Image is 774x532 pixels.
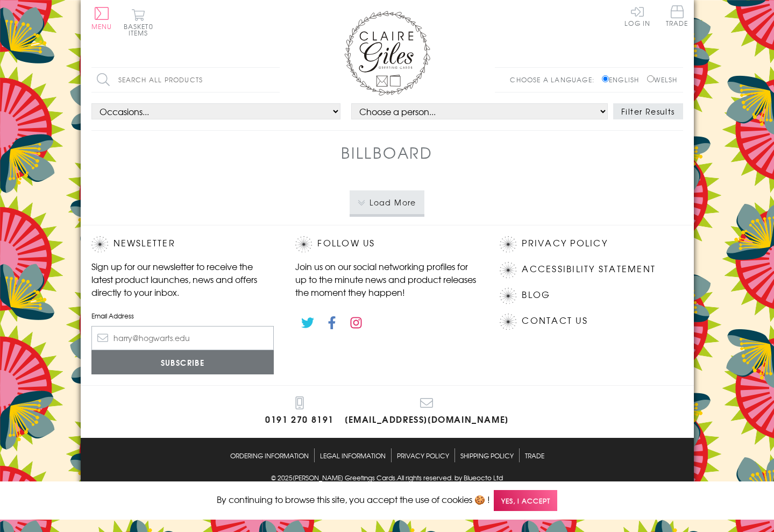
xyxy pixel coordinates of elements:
a: Contact Us [522,314,587,328]
input: English [602,75,609,82]
button: Menu [91,7,112,30]
span: Yes, I accept [494,490,557,511]
label: English [602,75,644,84]
a: [EMAIL_ADDRESS][DOMAIN_NAME] [345,396,509,427]
p: Choose a language: [510,75,600,84]
a: 0191 270 8191 [265,396,334,427]
a: Shipping Policy [460,449,514,462]
a: Blog [522,288,550,302]
a: Trade [525,449,544,462]
a: by Blueocto Ltd [455,473,503,484]
span: Menu [91,22,112,31]
p: Sign up for our newsletter to receive the latest product launches, news and offers directly to yo... [91,260,274,299]
button: Filter Results [613,103,683,119]
input: Welsh [647,75,654,82]
input: Subscribe [91,350,274,374]
h2: Follow Us [295,236,478,252]
a: Privacy Policy [522,236,607,251]
p: Join us on our social networking profiles for up to the minute news and product releases the mome... [295,260,478,299]
a: Log In [624,5,650,26]
input: Search all products [91,68,280,92]
p: © 2025 . [91,473,683,483]
span: All rights reserved. [397,473,453,483]
span: 0 items [129,22,153,38]
button: Load More [350,190,424,214]
a: Legal Information [320,449,386,462]
a: [PERSON_NAME] Greetings Cards [293,473,395,484]
span: Trade [666,5,688,26]
img: Claire Giles Greetings Cards [344,11,430,96]
a: Trade [666,5,688,29]
a: Privacy Policy [397,449,449,462]
a: Ordering Information [230,449,309,462]
h2: Newsletter [91,236,274,252]
h1: Billboard [341,141,433,164]
label: Email Address [91,311,274,321]
label: Welsh [647,75,678,84]
a: Accessibility Statement [522,262,656,276]
input: Search [269,68,280,92]
input: harry@hogwarts.edu [91,326,274,350]
button: Basket0 items [124,9,153,36]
